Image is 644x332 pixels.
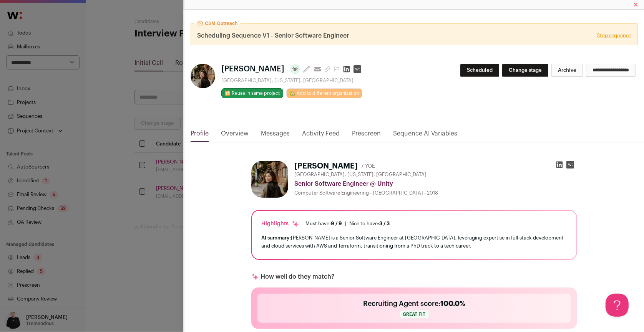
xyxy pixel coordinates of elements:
h1: [PERSON_NAME] [294,161,358,172]
button: Change stage [502,64,548,77]
button: Archive [551,64,583,77]
span: Scheduling Sequence V1 - Senior Software Engineer [197,31,349,40]
div: [PERSON_NAME] is a Senior Software Engineer at [GEOGRAPHIC_DATA], leveraging expertise in full-st... [261,234,567,250]
span: 100.0% [440,300,465,307]
div: Highlights [261,220,299,228]
span: [GEOGRAPHIC_DATA], [US_STATE], [GEOGRAPHIC_DATA] [294,172,427,178]
div: Must have: [305,221,342,227]
span: [PERSON_NAME] [221,64,284,74]
div: Computer Software Engineering - [GEOGRAPHIC_DATA] - 2018 [294,190,577,196]
span: Great fit [400,311,429,318]
a: Prescreen [352,129,381,142]
h2: Recruiting Agent score: [363,298,465,309]
img: 5f5404bc21e72f72a69227561caebaa19c3c11c96c6e9b370005f3f4f5ee98a3.jpg [191,64,215,88]
span: 3 / 3 [379,221,390,226]
a: Profile [191,129,209,142]
button: 🔂 Reuse in same project [221,88,283,98]
a: Overview [221,129,249,142]
a: 🏡 Add to different organization [286,88,362,98]
span: 9 / 9 [331,221,342,226]
span: AI summary: [261,235,291,240]
button: Scheduled [460,64,499,77]
img: 5f5404bc21e72f72a69227561caebaa19c3c11c96c6e9b370005f3f4f5ee98a3.jpg [251,161,288,198]
div: [GEOGRAPHIC_DATA], [US_STATE], [GEOGRAPHIC_DATA] [221,78,364,84]
a: Stop sequence [597,33,631,39]
a: Activity Feed [302,129,340,142]
iframe: Help Scout Beacon - Open [606,294,629,317]
div: 7 YOE [361,162,375,170]
ul: | [305,221,390,227]
p: How well do they match? [261,272,334,281]
span: CSM Outreach [205,20,237,26]
a: Messages [261,129,290,142]
a: Sequence AI Variables [393,129,457,142]
div: Senior Software Engineer @ Unity [294,179,577,188]
div: Nice to have: [349,221,390,227]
